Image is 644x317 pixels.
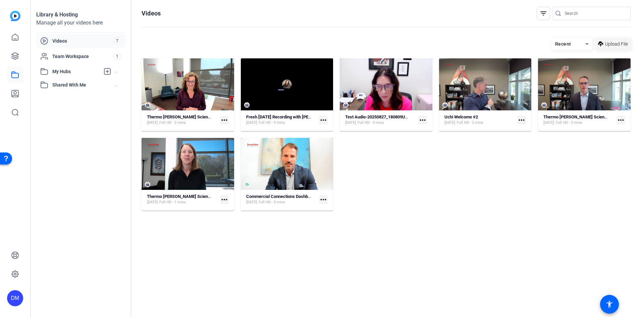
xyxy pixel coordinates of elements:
mat-icon: more_horiz [418,116,427,124]
strong: Fresh [DATE] Recording with [PERSON_NAME] and [PERSON_NAME]-20250827_150820-Meeting Recording [246,114,451,119]
span: Upload File [605,41,628,48]
mat-icon: more_horiz [319,195,328,204]
mat-icon: more_horiz [517,116,526,124]
div: DM [7,290,23,306]
span: Full HD - 4 mins [358,120,384,125]
mat-icon: filter_list [539,9,547,17]
span: [DATE] [543,120,554,125]
h1: Videos [142,9,161,17]
span: My Hubs [52,68,100,75]
img: blue-gradient.svg [10,11,20,21]
span: [DATE] [147,200,158,205]
span: Team Workspace [52,53,113,60]
span: Full HD - 2 mins [556,120,582,125]
strong: Thermo [PERSON_NAME] Scientific Simple (37133) [543,114,642,119]
mat-expansion-panel-header: Shared With Me [36,78,125,92]
span: [DATE] [345,120,356,125]
mat-icon: more_horiz [220,116,229,124]
a: Thermo [PERSON_NAME] Scientific Simple (34785)[DATE]Full HD - 1 mins [147,194,217,205]
mat-icon: more_horiz [616,116,625,124]
a: Thermo [PERSON_NAME] Scientific Simple (37133)[DATE]Full HD - 2 mins [543,114,614,125]
a: Uchi Welcome #2[DATE]Full HD - 2 mins [444,114,515,125]
span: Full HD - 1 mins [159,200,186,205]
strong: Commercial Connections Dashboard Launch [246,194,332,199]
strong: Uchi Welcome #2 [444,114,478,119]
span: Full HD - 2 mins [457,120,483,125]
span: [DATE] [246,120,257,125]
mat-expansion-panel-header: My Hubs [36,65,125,78]
div: Library & Hosting [36,11,125,19]
span: [DATE] [444,120,455,125]
strong: Thermo [PERSON_NAME] Scientific Simple (50962) [147,114,246,119]
span: 1 [113,53,121,60]
span: Videos [52,38,113,44]
span: 7 [113,37,121,45]
span: Full HD - 9 mins [259,120,285,125]
a: Fresh [DATE] Recording with [PERSON_NAME] and [PERSON_NAME]-20250827_150820-Meeting Recording[DAT... [246,114,317,125]
div: Manage all your videos here [36,19,125,27]
span: Recent [555,41,571,47]
mat-icon: more_horiz [319,116,328,124]
mat-icon: more_horiz [220,195,229,204]
button: Upload File [595,38,631,50]
span: [DATE] [246,200,257,205]
span: [DATE] [147,120,158,125]
span: Full HD - 2 mins [159,120,186,125]
strong: Thermo [PERSON_NAME] Scientific Simple (34785) [147,194,246,199]
a: Commercial Connections Dashboard Launch[DATE]Full HD - 3 mins [246,194,317,205]
a: Thermo [PERSON_NAME] Scientific Simple (50962)[DATE]Full HD - 2 mins [147,114,217,125]
span: Shared With Me [52,82,115,89]
a: Test Audio-20250827_180809UTC-Meeting Recording[DATE]Full HD - 4 mins [345,114,416,125]
input: Search [565,9,625,17]
mat-icon: accessibility [605,300,613,308]
span: Full HD - 3 mins [259,200,285,205]
strong: Test Audio-20250827_180809UTC-Meeting Recording [345,114,448,119]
